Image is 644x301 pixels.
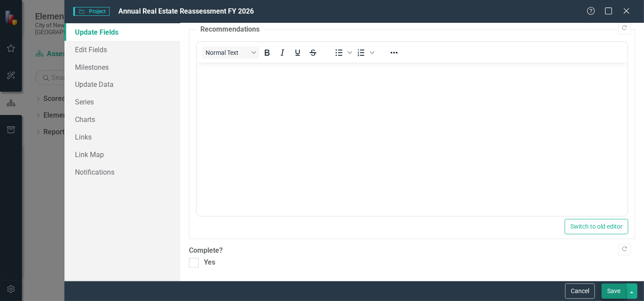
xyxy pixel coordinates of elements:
div: Bullet list [331,47,353,59]
a: Charts [64,111,180,128]
span: Normal Text [206,49,249,56]
a: Edit Fields [64,41,180,58]
span: Annual Real Estate Reassessment FY 2026 [118,7,254,15]
button: Reveal or hide additional toolbar items [387,47,402,59]
button: Switch to old editor [565,219,628,234]
button: Block Normal Text [202,47,259,59]
a: Notifications [64,163,180,181]
button: Underline [290,47,305,59]
button: Save [601,283,626,299]
a: Update Data [64,75,180,93]
button: Cancel [565,283,595,299]
a: Milestones [64,58,180,76]
button: Bold [260,47,274,59]
legend: Recommendations [196,25,264,35]
div: Yes [204,258,215,268]
button: Italic [275,47,290,59]
label: Complete? [189,246,635,256]
iframe: Rich Text Area [197,63,627,216]
a: Series [64,93,180,111]
a: Links [64,128,180,146]
button: Strikethrough [306,47,320,59]
span: Project [73,7,110,16]
div: Numbered list [354,47,376,59]
a: Link Map [64,146,180,163]
a: Update Fields [64,23,180,41]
